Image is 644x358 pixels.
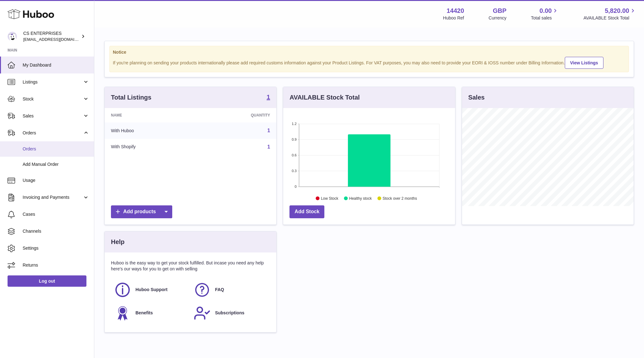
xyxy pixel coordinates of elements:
span: Listings [23,79,83,85]
text: 0.3 [292,169,297,173]
td: With Huboo [105,122,197,139]
text: Healthy stock [349,196,372,201]
strong: 1 [267,94,270,100]
span: Huboo Support [135,287,168,293]
h3: AVAILABLE Stock Total [289,93,360,102]
th: Name [105,108,197,122]
span: Orders [23,146,89,152]
span: Invoicing and Payments [23,194,83,200]
h3: Help [111,238,124,246]
span: Subscriptions [215,310,244,316]
a: 1 [267,94,270,101]
a: FAQ [194,281,267,298]
text: Stock over 2 months [383,196,417,201]
span: Channels [23,228,89,234]
h3: Total Listings [111,93,151,102]
a: 1 [267,144,270,149]
span: Stock [23,96,83,102]
img: csenterprisesholding@gmail.com [8,32,17,41]
text: Low Stock [321,196,339,201]
span: Orders [23,130,83,136]
h3: Sales [468,93,485,102]
td: With Shopify [105,139,197,155]
span: Cases [23,211,89,217]
text: 1.2 [292,122,297,126]
span: Sales [23,113,83,119]
a: Subscriptions [194,305,267,322]
span: 0.00 [540,7,552,15]
span: Usage [23,177,89,183]
a: 1 [267,128,270,133]
span: AVAILABLE Stock Total [583,15,636,21]
a: Add Stock [289,205,324,218]
span: Settings [23,245,89,251]
span: My Dashboard [23,62,89,68]
span: Returns [23,262,89,268]
text: 0 [295,185,297,188]
a: Add products [111,205,172,218]
strong: 14420 [447,7,464,15]
span: FAQ [215,287,224,293]
text: 0.6 [292,153,297,157]
th: Quantity [197,108,277,122]
div: Currency [489,15,507,21]
text: 0.9 [292,138,297,141]
a: Log out [8,275,86,287]
strong: Notice [113,49,625,55]
span: [EMAIL_ADDRESS][DOMAIN_NAME] [23,37,92,42]
p: Huboo is the easy way to get your stock fulfilled. But incase you need any help here's our ways f... [111,260,270,272]
a: 0.00 Total sales [531,7,559,21]
a: View Listings [565,57,603,69]
span: 5,820.00 [605,7,629,15]
a: Benefits [114,305,187,322]
span: Total sales [531,15,559,21]
strong: GBP [493,7,506,15]
div: Huboo Ref [443,15,464,21]
a: Huboo Support [114,281,187,298]
div: CS ENTERPRISES [23,30,80,42]
a: 5,820.00 AVAILABLE Stock Total [583,7,636,21]
span: Benefits [135,310,153,316]
div: If you're planning on sending your products internationally please add required customs informati... [113,56,625,69]
span: Add Manual Order [23,161,89,167]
